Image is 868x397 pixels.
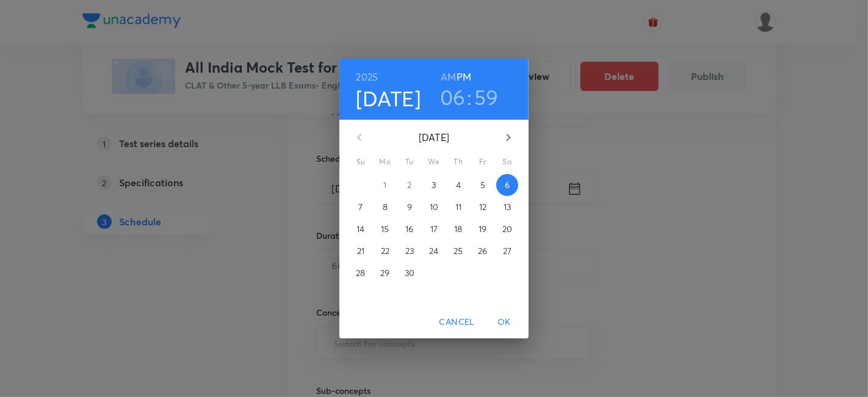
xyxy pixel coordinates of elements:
button: 30 [399,262,421,284]
button: 28 [350,262,372,284]
span: Su [350,156,372,168]
span: Fr [472,156,494,168]
button: 15 [374,218,396,240]
button: 18 [447,218,469,240]
span: Th [447,156,469,168]
button: 13 [496,196,518,218]
button: 27 [496,240,518,262]
p: 18 [454,223,462,235]
button: 6 [496,174,518,196]
p: 14 [356,223,364,235]
button: [DATE] [356,86,421,111]
button: 3 [423,174,445,196]
span: Mo [374,156,396,168]
p: 11 [455,201,461,213]
p: 19 [479,223,486,235]
p: 16 [405,223,413,235]
p: 23 [405,245,414,257]
p: 7 [358,201,363,213]
button: 14 [350,218,372,240]
button: 7 [350,196,372,218]
span: Sa [496,156,518,168]
button: 5 [472,174,494,196]
p: 9 [407,201,412,213]
p: 10 [430,201,438,213]
button: 10 [423,196,445,218]
button: 20 [496,218,518,240]
button: 4 [447,174,469,196]
p: 25 [454,245,463,257]
button: 17 [423,218,445,240]
button: OK [485,311,524,333]
p: 24 [429,245,438,257]
button: 19 [472,218,494,240]
p: 4 [456,179,461,191]
h3: : [467,84,472,110]
button: 23 [399,240,421,262]
p: 20 [502,223,512,235]
p: 26 [478,245,487,257]
button: 24 [423,240,445,262]
span: We [423,156,445,168]
button: 2025 [356,68,378,86]
p: 6 [505,179,510,191]
button: 26 [472,240,494,262]
p: 5 [480,179,485,191]
button: 12 [472,196,494,218]
p: 28 [356,267,365,279]
p: 22 [381,245,389,257]
p: 15 [381,223,389,235]
p: 30 [405,267,414,279]
p: 29 [380,267,389,279]
span: OK [490,315,519,330]
p: 3 [432,179,436,191]
button: 29 [374,262,396,284]
button: 9 [399,196,421,218]
button: 22 [374,240,396,262]
button: 11 [447,196,469,218]
button: 8 [374,196,396,218]
button: 21 [350,240,372,262]
p: 12 [479,201,486,213]
button: 59 [474,84,499,110]
p: 27 [503,245,512,257]
button: 16 [399,218,421,240]
button: Cancel [435,311,480,333]
p: 21 [357,245,364,257]
span: Cancel [439,315,475,330]
span: Tu [399,156,421,168]
button: 06 [440,84,466,110]
p: 8 [383,201,388,213]
button: PM [457,68,471,86]
p: 13 [504,201,511,213]
button: 25 [447,240,469,262]
button: AM [441,68,456,86]
p: [DATE] [374,130,494,145]
p: 17 [430,223,438,235]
